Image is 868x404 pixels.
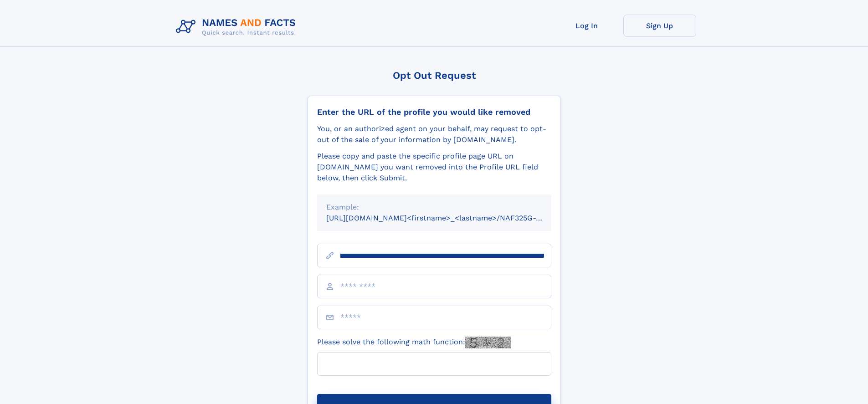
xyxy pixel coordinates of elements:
[550,15,623,37] a: Log In
[623,15,696,37] a: Sign Up
[326,202,542,213] div: Example:
[317,107,551,117] div: Enter the URL of the profile you would like removed
[326,214,569,222] small: [URL][DOMAIN_NAME]<firstname>_<lastname>/NAF325G-xxxxxxxx
[317,123,551,145] div: You, or an authorized agent on your behalf, may request to opt-out of the sale of your informatio...
[308,70,561,81] div: Opt Out Request
[317,337,511,348] label: Please solve the following math function:
[172,15,303,39] img: Logo Names and Facts
[317,151,551,184] div: Please copy and paste the specific profile page URL on [DOMAIN_NAME] you want removed into the Pr...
